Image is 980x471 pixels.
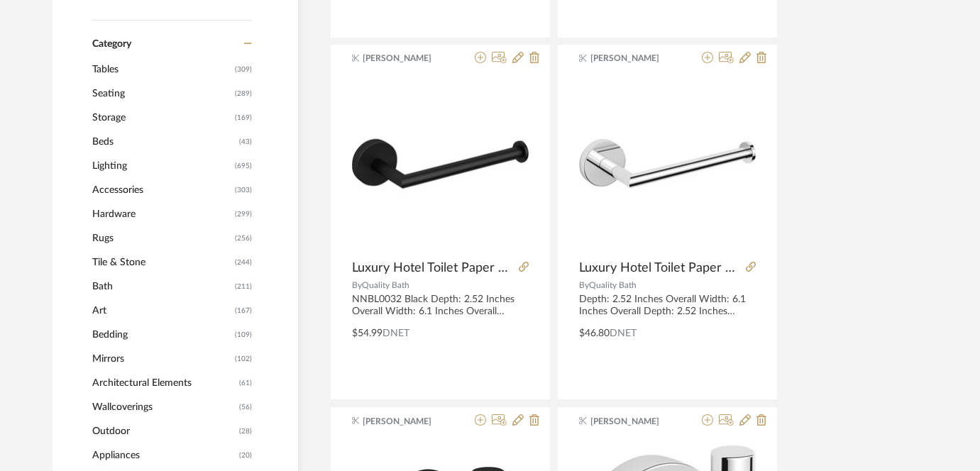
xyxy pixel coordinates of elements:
span: (169) [235,106,252,129]
div: NNBL0032 Black Depth: 2.52 Inches Overall Width: 6.1 Inches Overall Depth: 2.52 Inches Overall He... [352,294,529,318]
span: DNET [610,328,637,338]
span: (61) [239,372,252,394]
span: Quality Bath [589,281,637,289]
span: Mirrors [92,347,231,371]
span: Bath [92,275,231,299]
span: [PERSON_NAME] [363,52,452,65]
span: Appliances [92,443,236,467]
span: Lighting [92,154,231,178]
span: Category [92,38,131,50]
span: Art [92,299,231,323]
span: Wallcoverings [92,395,236,419]
span: $46.80 [579,328,610,338]
span: (20) [239,444,252,467]
span: Storage [92,106,231,130]
span: (244) [235,251,252,274]
span: (303) [235,179,252,201]
span: (256) [235,227,252,250]
img: Luxury Hotel Toilet Paper Holder Black [352,75,529,252]
span: Beds [92,130,236,154]
span: (167) [235,299,252,322]
span: (43) [239,131,252,153]
span: Seating [92,82,231,106]
span: Architectural Elements [92,371,236,395]
span: (309) [235,58,252,81]
span: (28) [239,420,252,443]
span: (109) [235,323,252,346]
span: (299) [235,203,252,226]
span: By [579,281,589,289]
span: Quality Bath [362,281,409,289]
span: (211) [235,275,252,298]
span: $54.99 [352,328,382,338]
img: Luxury Hotel Toilet Paper Holder Chrome [579,75,756,252]
span: DNET [382,328,409,338]
div: Depth: 2.52 Inches Overall Width: 6.1 Inches Overall Depth: 2.52 Inches Overall Height: 1.73 Inch... [579,294,756,318]
span: Rugs [92,226,231,250]
span: (289) [235,82,252,105]
span: Tile & Stone [92,250,231,275]
span: (56) [239,396,252,419]
span: Outdoor [92,419,236,443]
span: [PERSON_NAME] [363,415,452,428]
span: Bedding [92,323,231,347]
span: Tables [92,57,231,82]
span: Luxury Hotel Toilet Paper Holder Chrome [579,260,740,276]
span: By [352,281,362,289]
span: Luxury Hotel Toilet Paper Holder Black [352,260,513,276]
span: Accessories [92,178,231,202]
span: [PERSON_NAME] [590,52,680,65]
span: (102) [235,348,252,370]
span: [PERSON_NAME] [590,415,680,428]
span: Hardware [92,202,231,226]
span: (695) [235,155,252,177]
